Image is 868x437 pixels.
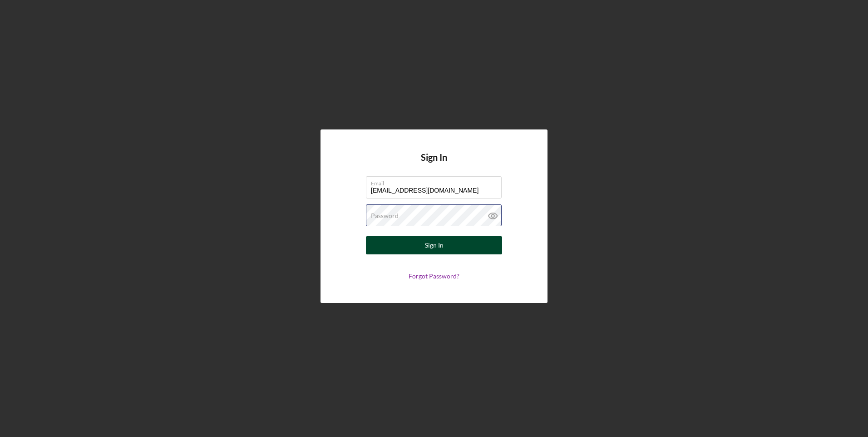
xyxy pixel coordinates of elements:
[425,236,444,254] div: Sign In
[371,212,399,219] label: Password
[366,236,502,254] button: Sign In
[371,177,502,187] label: Email
[409,272,459,280] a: Forgot Password?
[421,152,447,176] h4: Sign In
